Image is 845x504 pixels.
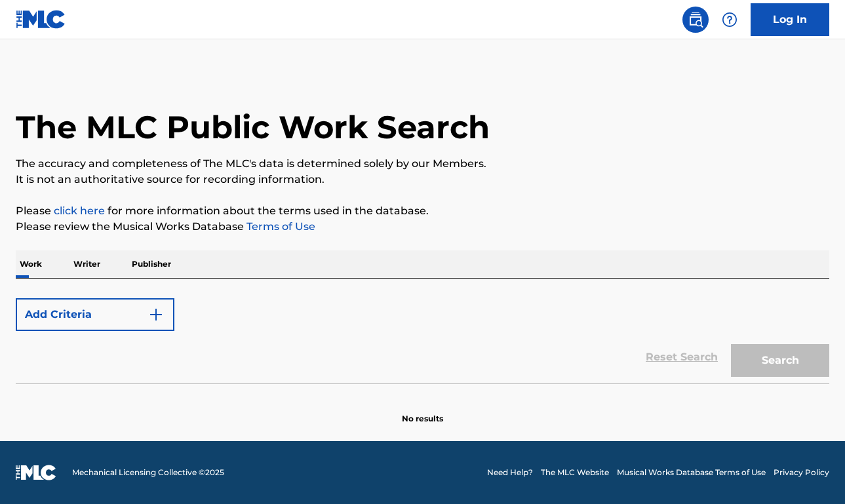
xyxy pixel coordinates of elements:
p: No results [402,397,443,425]
div: Help [717,7,743,33]
form: Search Form [16,292,829,383]
a: Privacy Policy [774,467,829,478]
p: Work [16,250,46,278]
button: Add Criteria [16,298,174,331]
a: Terms of Use [244,220,315,233]
a: Need Help? [487,467,533,478]
h1: The MLC Public Work Search [16,107,490,147]
a: Public Search [682,7,709,33]
span: Mechanical Licensing Collective © 2025 [72,467,224,478]
a: Musical Works Database Terms of Use [617,467,766,478]
p: It is not an authoritative source for recording information. [16,172,829,187]
p: The accuracy and completeness of The MLC's data is determined solely by our Members. [16,156,829,172]
p: Publisher [128,250,175,278]
img: logo [16,465,56,480]
img: help [722,12,737,28]
p: Writer [69,250,104,278]
a: Log In [751,3,829,36]
img: MLC Logo [16,10,66,29]
img: 9d2ae6d4665cec9f34b9.svg [148,307,164,322]
p: Please review the Musical Works Database [16,219,829,235]
a: The MLC Website [541,467,609,478]
img: search [688,12,703,28]
p: Please for more information about the terms used in the database. [16,203,829,219]
a: click here [54,204,105,217]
